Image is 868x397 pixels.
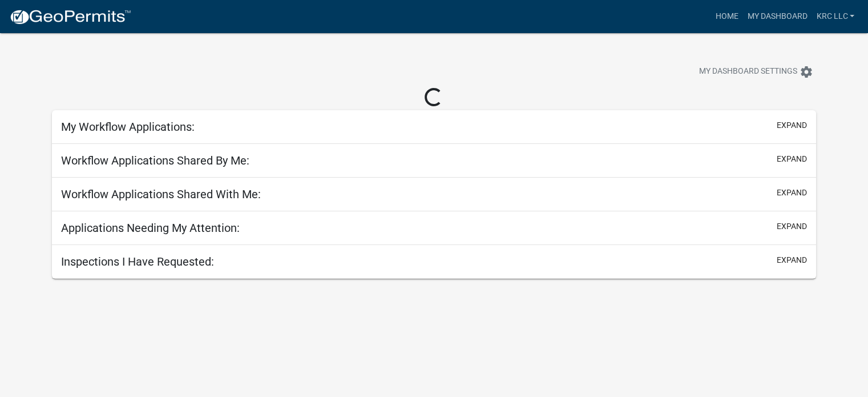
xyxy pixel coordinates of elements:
[690,61,822,83] button: My Dashboard Settingssettings
[777,153,807,165] button: expand
[812,6,859,27] a: KRC LLC
[777,220,807,232] button: expand
[742,6,812,27] a: My Dashboard
[800,65,813,79] i: settings
[699,65,797,79] span: My Dashboard Settings
[61,120,195,134] h5: My Workflow Applications:
[777,254,807,266] button: expand
[710,6,742,27] a: Home
[61,255,214,268] h5: Inspections I Have Requested:
[61,187,261,201] h5: Workflow Applications Shared With Me:
[61,221,240,235] h5: Applications Needing My Attention:
[61,154,249,167] h5: Workflow Applications Shared By Me:
[777,187,807,199] button: expand
[777,119,807,131] button: expand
